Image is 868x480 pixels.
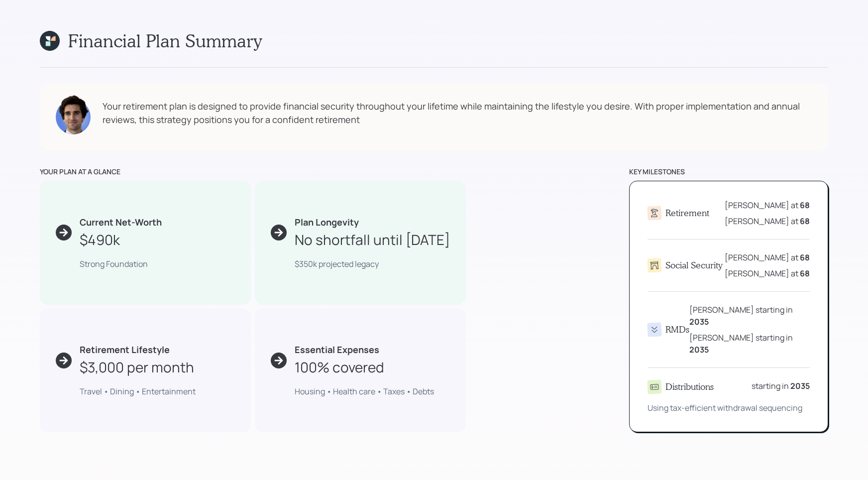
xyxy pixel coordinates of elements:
b: 68 [800,252,810,263]
b: 68 [800,200,810,211]
b: Retirement Lifestyle [80,344,170,356]
b: Current Net-Worth [80,216,162,228]
h4: Social Security [665,260,723,271]
b: 68 [800,216,810,227]
div: key milestones [629,166,828,177]
div: Strong Foundation [80,258,235,270]
b: Essential Expenses [295,344,379,356]
div: Housing • Health care • Taxes • Debts [295,385,450,397]
div: [PERSON_NAME] at [725,251,810,263]
b: Plan Longevity [295,216,359,228]
img: harrison-schaefer-headshot-2.png [56,95,91,134]
h1: Financial Plan Summary [68,30,262,51]
b: 68 [800,268,810,279]
div: No shortfall until [DATE] [295,229,450,250]
h4: Distributions [665,381,714,392]
div: $490k [80,229,162,250]
div: Using tax-efficient withdrawal sequencing [648,402,810,414]
div: $3,000 per month [80,357,194,377]
div: [PERSON_NAME] at [725,215,810,227]
div: [PERSON_NAME] starting in [689,332,810,356]
div: Your retirement plan is designed to provide financial security throughout your lifetime while mai... [103,100,812,126]
div: starting in [752,380,810,392]
b: 2035 [689,344,709,355]
h4: RMDs [665,324,689,335]
b: 2035 [689,316,709,327]
div: your plan at a glance [40,166,466,177]
div: [PERSON_NAME] at [725,199,810,211]
h4: Retirement [665,208,709,219]
div: [PERSON_NAME] starting in [689,304,810,328]
div: Travel • Dining • Entertainment [80,385,235,397]
b: 2035 [790,380,810,391]
div: $350k projected legacy [295,258,450,270]
div: [PERSON_NAME] at [725,267,810,279]
div: 100% covered [295,357,384,377]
